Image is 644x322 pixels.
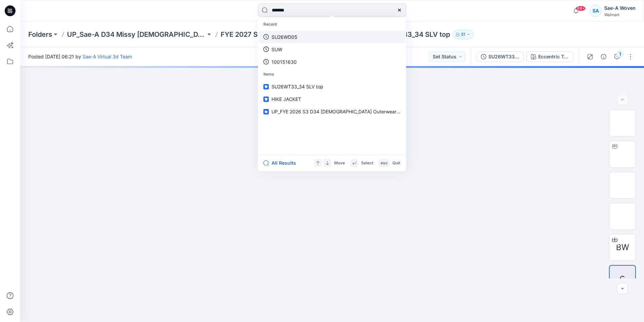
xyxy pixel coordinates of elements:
[617,51,623,57] div: 1
[488,53,519,60] div: SU26WT33_REV2_COLORS
[334,160,345,167] p: Move
[477,51,524,62] button: SU26WT33_REV2_COLORS
[259,56,405,68] a: 100151630
[361,160,373,167] p: Select
[83,54,132,59] a: Sae-A Virtual 3d Team
[259,43,405,56] a: SUW
[259,93,405,105] a: HIKE JACKET
[604,4,636,12] div: Sae-A Woven
[259,68,405,81] p: Items
[461,31,465,38] p: 51
[271,109,422,114] span: UP_FYE 2026 S3 D34 [DEMOGRAPHIC_DATA] Outerwear Ozark Trail
[453,30,474,39] button: 51
[221,30,359,39] a: FYE 2027 S2 D34 [DEMOGRAPHIC_DATA] Woven Tops - Sae-A
[259,80,405,93] a: SU26WT33_34 SLV top
[604,12,636,17] div: Walmart
[576,6,586,11] span: 99+
[271,46,282,53] p: SUW
[271,58,297,65] p: 100151630
[612,51,622,62] button: 1
[28,53,132,60] span: Posted [DATE] 06:21 by
[271,84,323,89] span: SU26WT33_34 SLV top
[381,160,388,167] p: esc
[598,51,609,62] button: Details
[67,30,206,39] a: UP_Sae-A D34 Missy [DEMOGRAPHIC_DATA] Top Woven
[374,30,450,39] p: SU26WT33_34 SLV top
[526,51,574,62] button: Eccentric Tropical_DARK NAVY
[616,241,629,253] span: BW
[259,31,405,43] a: SU26WD05
[589,5,602,17] div: SA
[28,30,52,39] a: Folders
[392,160,400,167] p: Quit
[263,159,300,167] button: All Results
[259,105,405,118] a: UP_FYE 2026 S3 D34 [DEMOGRAPHIC_DATA] Outerwear Ozark Trail
[271,33,297,41] p: SU26WD05
[271,96,301,102] span: HIKE JACKET
[538,53,569,60] div: Eccentric Tropical_DARK NAVY
[259,18,405,31] p: Recent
